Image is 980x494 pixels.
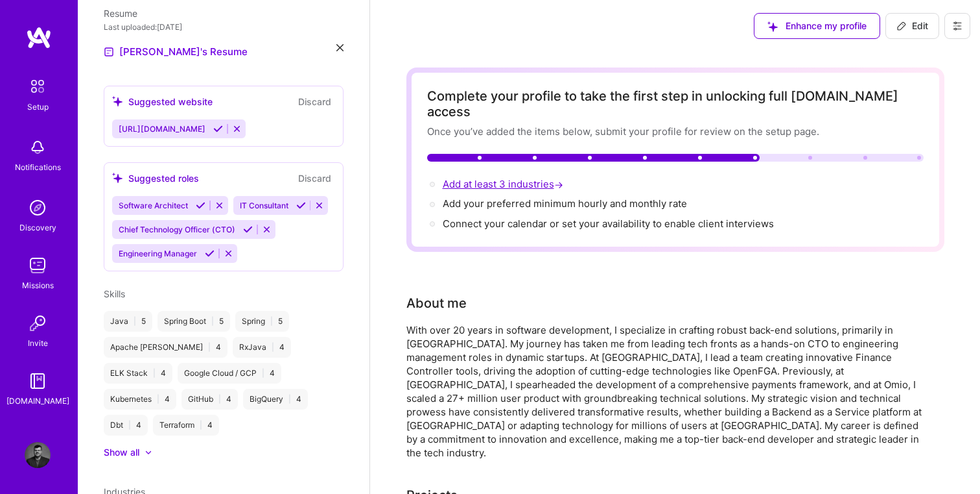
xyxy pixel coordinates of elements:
span: | [272,342,274,352]
div: Discovery [19,221,56,234]
i: icon Close [336,44,344,51]
i: Accept [205,249,215,258]
div: Suggested roles [112,171,199,185]
img: User Avatar [25,442,51,468]
img: teamwork [25,253,51,278]
div: Missions [22,278,54,292]
span: Chief Technology Officer (CTO) [119,225,235,234]
div: Tell us a little about yourself [406,293,467,313]
div: Apache [PERSON_NAME] 4 [104,337,227,358]
i: Accept [196,201,205,210]
div: RxJava 4 [233,337,291,358]
div: Last uploaded: [DATE] [104,20,344,34]
i: Reject [232,124,242,134]
span: → [554,178,563,191]
span: Engineering Manager [119,249,197,258]
div: Setup [27,100,49,114]
span: Resume [104,8,137,19]
span: | [157,394,159,404]
div: Show all [104,446,139,459]
img: guide book [25,368,51,394]
div: BigQuery 4 [243,389,308,410]
span: Edit [896,19,928,32]
button: Edit [885,13,939,39]
a: User Avatar [21,442,54,468]
i: Accept [243,225,253,234]
span: Add at least 3 industries [443,178,566,190]
span: Skills [104,288,125,299]
span: | [288,394,291,404]
div: Spring 5 [235,311,289,332]
button: Discard [294,171,335,186]
div: Once you’ve added the items below, submit your profile for review on the setup page. [427,125,924,138]
img: setup [24,73,51,100]
i: Accept [213,124,223,134]
img: Invite [25,310,51,336]
div: Spring Boot 5 [157,311,230,332]
span: [URL][DOMAIN_NAME] [119,124,205,134]
div: Notifications [15,160,61,174]
span: Software Architect [119,201,188,210]
i: Reject [215,201,224,210]
div: Java 5 [104,311,152,332]
span: IT Consultant [240,201,288,210]
div: Kubernetes 4 [104,389,176,410]
div: With over 20 years in software development, I specialize in crafting robust back-end solutions, p... [406,323,925,460]
span: | [200,420,202,430]
div: Dbt 4 [104,415,148,436]
span: | [153,368,156,378]
i: Reject [262,225,272,234]
img: Resume [104,47,114,57]
i: Accept [296,201,306,210]
i: Reject [314,201,324,210]
div: Invite [28,336,48,350]
div: About me [406,293,467,313]
div: ELK Stack 4 [104,363,172,384]
div: Suggested website [112,95,213,108]
span: | [270,316,273,327]
div: Terraform 4 [153,415,219,436]
span: | [134,316,136,327]
i: icon SuggestedTeams [112,173,123,184]
div: Complete your profile to take the first step in unlocking full [DOMAIN_NAME] access [427,88,924,119]
span: Add your preferred minimum hourly and monthly rate [443,197,687,210]
span: | [262,368,264,378]
i: icon SuggestedTeams [112,96,123,107]
img: bell [25,134,51,160]
div: null [885,13,939,39]
i: Reject [224,249,233,258]
span: Connect your calendar or set your availability to enable client interviews [443,217,774,230]
div: [DOMAIN_NAME] [6,394,69,408]
span: | [208,342,211,352]
img: discovery [25,195,51,221]
span: | [128,420,131,430]
img: logo [26,26,52,49]
a: [PERSON_NAME]'s Resume [104,44,248,60]
div: GitHub 4 [181,389,238,410]
span: | [211,316,214,327]
button: Discard [294,94,335,109]
div: Google Cloud / GCP 4 [178,363,281,384]
span: | [218,394,221,404]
